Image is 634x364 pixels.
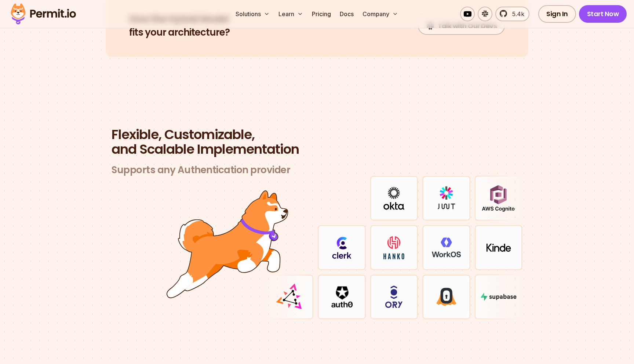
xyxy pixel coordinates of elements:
a: Pricing [309,7,334,21]
img: Permit logo [7,1,79,26]
button: Company [360,7,401,21]
span: 5.4k [508,10,524,18]
a: Docs [337,7,357,21]
a: 5.4k [495,7,529,21]
h2: and Scalable Implementation [112,127,522,157]
h3: Supports any Authentication provider [112,164,522,176]
a: Start Now [579,5,627,23]
span: Flexible, Customizable, [112,127,522,142]
a: Sign In [538,5,576,23]
button: Solutions [233,7,273,21]
button: Learn [276,7,306,21]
